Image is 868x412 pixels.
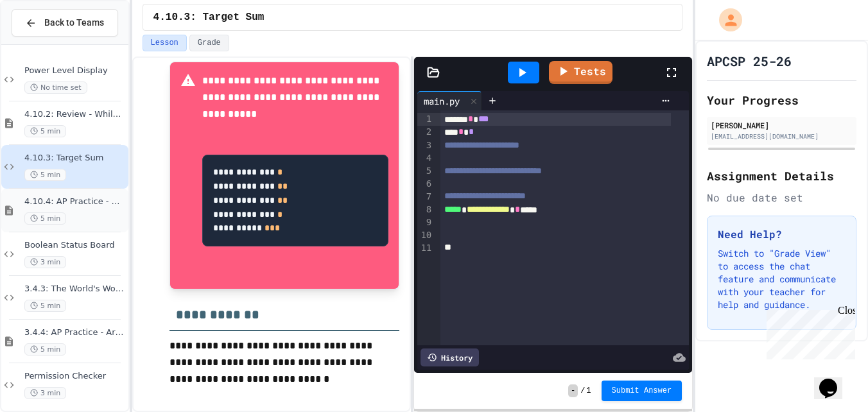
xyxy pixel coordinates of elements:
span: 1 [586,386,591,396]
button: Grade [189,35,229,51]
span: Back to Teams [44,16,104,30]
div: My Account [706,5,745,35]
span: Power Level Display [24,65,126,76]
div: 2 [417,126,433,139]
div: 11 [417,242,433,255]
button: Back to Teams [12,9,118,37]
div: History [421,348,479,366]
iframe: chat widget [761,305,855,359]
h2: Assignment Details [707,167,856,185]
span: - [568,384,578,397]
span: 4.10.3: Target Sum [153,10,265,25]
span: 3.4.4: AP Practice - Arithmetic Operators [24,327,126,338]
p: Switch to "Grade View" to access the chat feature and communicate with your teacher for help and ... [718,247,846,311]
div: main.py [417,94,466,108]
span: Boolean Status Board [24,240,126,251]
div: main.py [417,91,482,110]
span: 5 min [24,169,66,181]
span: 5 min [24,343,66,356]
div: 8 [417,203,433,216]
div: 10 [417,229,433,242]
div: [EMAIL_ADDRESS][DOMAIN_NAME] [711,132,853,141]
div: 9 [417,216,433,229]
span: 3 min [24,387,66,399]
span: Submit Answer [612,386,672,396]
iframe: chat widget [814,361,855,399]
a: Tests [549,61,612,84]
h1: APCSP 25-26 [707,52,792,70]
div: [PERSON_NAME] [711,119,853,131]
span: 4.10.2: Review - While Loops [24,109,126,120]
h3: Need Help? [718,227,846,242]
div: 4 [417,152,433,165]
span: 3.4.3: The World's Worst Farmers Market [24,284,126,295]
div: 7 [417,191,433,203]
span: 4.10.3: Target Sum [24,153,126,164]
div: 1 [417,113,433,126]
div: 5 [417,165,433,178]
div: 3 [417,139,433,152]
span: / [580,386,585,396]
span: 3 min [24,256,66,268]
span: No time set [24,82,87,94]
div: No due date set [707,190,856,205]
div: Chat with us now!Close [5,5,89,82]
span: 5 min [24,125,66,137]
h2: Your Progress [707,91,856,109]
button: Lesson [143,35,187,51]
span: 5 min [24,300,66,312]
span: 5 min [24,212,66,225]
button: Submit Answer [602,381,682,401]
span: 4.10.4: AP Practice - While Loops [24,196,126,207]
span: Permission Checker [24,371,126,382]
div: 6 [417,178,433,191]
